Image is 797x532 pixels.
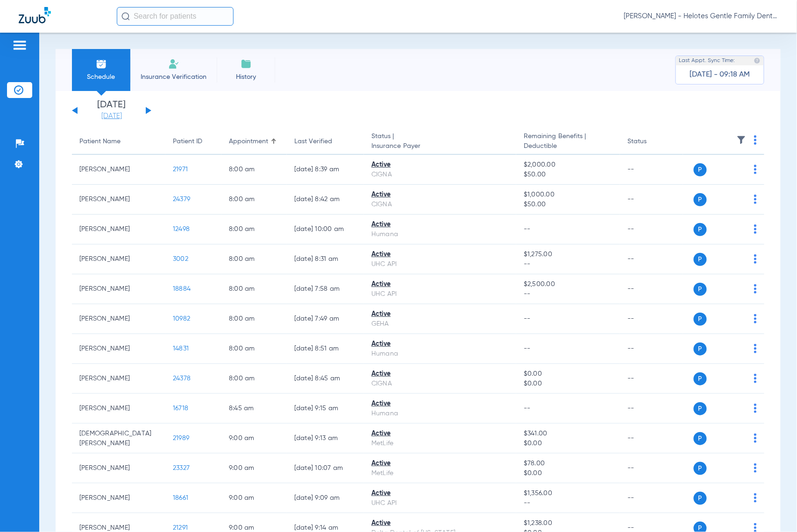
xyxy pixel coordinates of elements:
span: 12498 [173,226,190,232]
td: 8:00 AM [221,185,287,215]
td: -- [620,274,683,304]
span: P [694,432,707,445]
td: [DATE] 9:09 AM [287,483,364,513]
span: [DATE] - 09:18 AM [690,70,750,79]
div: Humana [371,230,509,239]
div: Last Verified [294,137,332,147]
span: P [694,402,707,415]
span: -- [524,226,531,232]
span: P [694,372,707,385]
th: Remaining Benefits | [516,129,620,155]
span: 18661 [173,495,188,501]
span: -- [524,289,612,299]
div: Active [371,280,509,289]
img: last sync help info [754,57,761,64]
td: -- [620,483,683,513]
td: 9:00 AM [221,483,287,513]
div: Last Verified [294,137,356,147]
span: 10982 [173,315,190,322]
div: UHC API [371,498,509,508]
td: [PERSON_NAME] [72,155,165,185]
span: $1,000.00 [524,190,612,200]
td: 8:00 AM [221,245,287,274]
span: $78.00 [524,459,612,469]
td: -- [620,304,683,334]
div: MetLife [371,439,509,448]
img: group-dot-blue.svg [754,374,757,383]
img: Search Icon [121,12,130,21]
span: P [694,313,707,326]
td: [DATE] 7:58 AM [287,274,364,304]
img: group-dot-blue.svg [754,224,757,234]
td: [PERSON_NAME] [72,334,165,364]
span: P [694,193,707,206]
img: group-dot-blue.svg [754,284,757,294]
div: CIGNA [371,170,509,180]
td: [PERSON_NAME] [72,483,165,513]
div: Active [371,459,509,469]
th: Status [620,129,683,155]
input: Search for patients [117,7,234,26]
td: [DATE] 8:51 AM [287,334,364,364]
td: -- [620,454,683,483]
div: Patient Name [79,137,158,147]
div: CIGNA [371,379,509,389]
img: group-dot-blue.svg [754,404,757,413]
img: Schedule [96,58,107,70]
div: Active [371,220,509,230]
div: Active [371,369,509,379]
div: UHC API [371,259,509,269]
a: [DATE] [84,112,140,121]
td: [PERSON_NAME] [72,394,165,424]
span: -- [524,405,531,412]
td: 8:00 AM [221,304,287,334]
th: Status | [364,129,516,155]
span: -- [524,315,531,322]
td: [PERSON_NAME] [72,274,165,304]
li: [DATE] [84,100,140,121]
img: group-dot-blue.svg [754,314,757,323]
td: [PERSON_NAME] [72,245,165,274]
img: hamburger-icon [12,40,27,51]
span: Insurance Payer [371,141,509,151]
td: [PERSON_NAME] [72,454,165,483]
span: $50.00 [524,200,612,210]
td: -- [620,215,683,245]
td: -- [620,424,683,454]
td: 8:00 AM [221,364,287,394]
img: group-dot-blue.svg [754,195,757,204]
td: -- [620,155,683,185]
span: $0.00 [524,469,612,478]
span: $1,356.00 [524,489,612,498]
span: P [694,492,707,505]
td: [PERSON_NAME] [72,215,165,245]
td: [DATE] 8:45 AM [287,364,364,394]
td: [PERSON_NAME] [72,364,165,394]
img: group-dot-blue.svg [754,434,757,443]
span: 3002 [173,256,188,262]
td: [DATE] 8:39 AM [287,155,364,185]
img: group-dot-blue.svg [754,135,757,145]
div: Chat Widget [750,487,797,532]
span: Insurance Verification [137,72,210,82]
span: 21989 [173,435,189,441]
div: Patient ID [173,137,214,147]
div: GEHA [371,319,509,329]
div: Appointment [229,137,268,147]
td: 8:00 AM [221,215,287,245]
img: filter.svg [737,135,746,145]
span: History [224,72,268,82]
td: -- [620,364,683,394]
td: 9:00 AM [221,454,287,483]
img: History [241,58,252,70]
img: group-dot-blue.svg [754,165,757,174]
td: [DATE] 8:31 AM [287,245,364,274]
td: 9:00 AM [221,424,287,454]
span: Schedule [79,72,123,82]
span: [PERSON_NAME] - Helotes Gentle Family Dentistry [624,12,778,21]
td: 8:00 AM [221,155,287,185]
td: [DATE] 10:07 AM [287,454,364,483]
div: Humana [371,349,509,359]
span: $50.00 [524,170,612,180]
span: P [694,283,707,296]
